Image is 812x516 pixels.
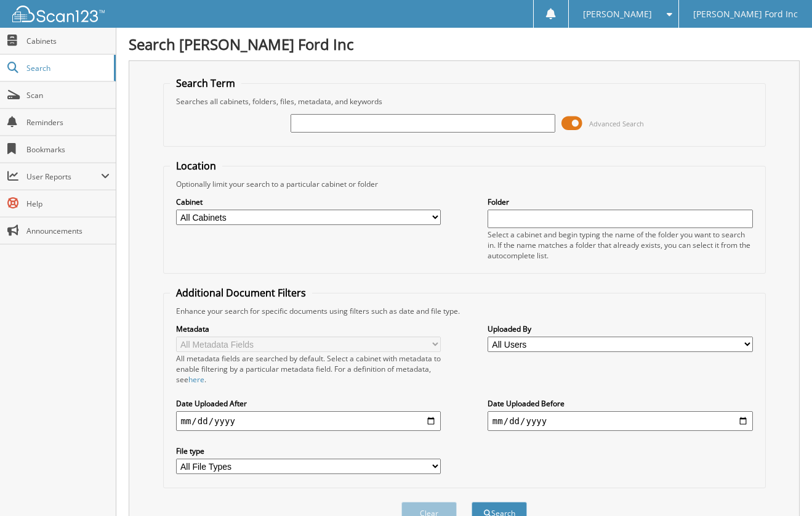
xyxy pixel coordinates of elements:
input: start [176,411,441,431]
label: Folder [488,197,753,207]
legend: Search Term [170,76,241,90]
span: [PERSON_NAME] [583,10,652,18]
legend: Location [170,159,222,173]
div: Searches all cabinets, folders, files, metadata, and keywords [170,96,759,107]
label: File type [176,446,441,456]
input: end [488,411,753,431]
label: Metadata [176,324,441,334]
div: Enhance your search for specific documents using filters such as date and file type. [170,306,759,316]
label: Date Uploaded Before [488,398,753,409]
span: User Reports [26,171,101,182]
span: [PERSON_NAME] Ford Inc [693,10,798,18]
div: All metadata fields are searched by default. Select a cabinet with metadata to enable filtering b... [176,353,441,385]
div: Select a cabinet and begin typing the name of the folder you want to search in. If the name match... [488,229,753,261]
div: Optionally limit your search to a particular cabinet or folder [170,179,759,189]
span: Help [26,199,110,209]
label: Cabinet [176,197,441,207]
span: Announcements [26,226,110,236]
legend: Additional Document Filters [170,286,312,300]
a: here [188,374,204,385]
span: Reminders [26,117,110,128]
label: Uploaded By [488,324,753,334]
span: Advanced Search [589,119,644,128]
span: Cabinets [26,36,110,46]
span: Bookmarks [26,144,110,155]
h1: Search [PERSON_NAME] Ford Inc [129,34,800,54]
span: Scan [26,90,110,100]
label: Date Uploaded After [176,398,441,409]
img: scan123-logo-white.svg [12,6,105,22]
span: Search [26,63,108,73]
